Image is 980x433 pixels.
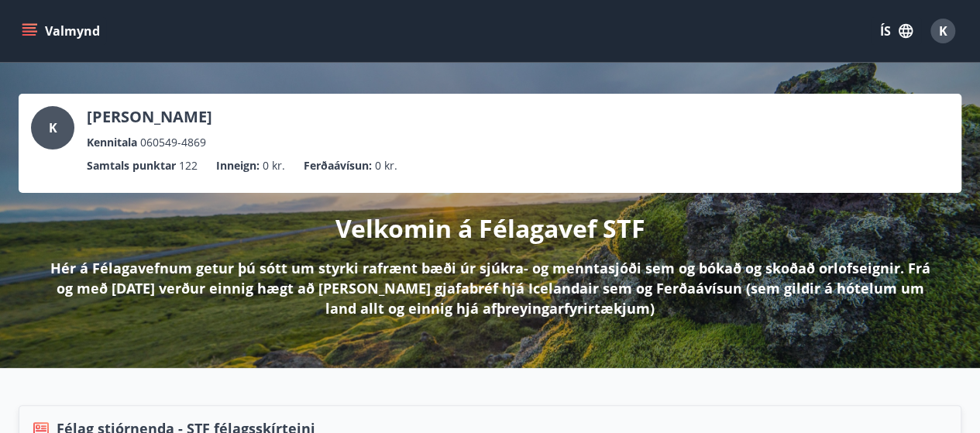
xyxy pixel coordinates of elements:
p: Hér á Félagavefnum getur þú sótt um styrki rafrænt bæði úr sjúkra- og menntasjóði sem og bókað og... [43,258,937,318]
span: 0 kr. [263,157,285,174]
p: Samtals punktar [87,157,176,174]
span: 0 kr. [375,157,397,174]
p: Inneign : [216,157,260,174]
span: 060549-4869 [140,134,206,151]
span: K [939,22,947,40]
p: Velkomin á Félagavef STF [335,211,645,246]
p: Ferðaávísun : [304,157,372,174]
span: 122 [179,157,198,174]
span: K [49,119,57,136]
button: ÍS [872,17,921,45]
button: menu [19,17,106,45]
p: Kennitala [87,134,137,151]
p: [PERSON_NAME] [87,106,212,128]
button: K [924,12,961,50]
